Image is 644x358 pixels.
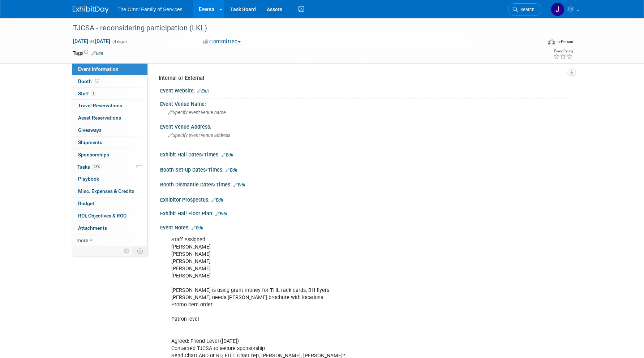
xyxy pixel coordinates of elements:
[551,3,564,16] img: Jennifer Wigal
[168,110,226,115] span: Specify event venue name
[70,22,531,35] div: TJCSA - reconsidering participation (LKL)
[160,194,571,204] div: Exhibitor Prospectus:
[78,213,126,219] span: ROI, Objectives & ROO
[91,51,103,56] a: Edit
[201,38,244,46] button: Committed
[73,38,111,44] span: [DATE] [DATE]
[78,152,109,158] span: Sponsorships
[120,246,133,256] td: Personalize Event Tab Strip
[77,237,88,243] span: more
[78,127,102,133] span: Giveaways
[556,39,573,44] div: In-Person
[72,100,147,112] a: Travel Reservations
[215,211,227,216] a: Edit
[78,188,134,194] span: Misc. Expenses & Credits
[73,6,109,13] img: ExhibitDay
[160,149,571,159] div: Exhibit Hall Dates/Times:
[78,91,96,96] span: Staff
[78,225,107,231] span: Attachments
[160,222,571,232] div: Event Notes:
[78,66,119,72] span: Event Information
[72,137,147,148] a: Shipments
[88,38,95,44] span: to
[222,152,233,158] a: Edit
[168,133,230,138] span: Specify event venue address
[159,74,566,82] div: Internal or External
[72,88,147,100] a: Staff1
[78,176,99,182] span: Playbook
[77,164,102,170] span: Tasks
[233,182,245,187] a: Edit
[94,78,100,84] span: Booth not reserved yet
[499,38,573,48] div: Event Format
[160,164,571,174] div: Booth Set-up Dates/Times:
[160,121,571,130] div: Event Venue Address:
[160,179,571,189] div: Booth Dismantle Dates/Times:
[133,246,148,256] td: Toggle Event Tabs
[72,198,147,210] a: Budget
[160,208,571,217] div: Exhibit Hall Floor Plan:
[518,7,534,12] span: Search
[72,185,147,197] a: Misc. Expenses & Credits
[91,91,96,96] span: 1
[160,85,571,95] div: Event Website:
[112,39,127,44] span: (4 days)
[72,161,147,173] a: Tasks25%
[508,3,541,16] a: Search
[92,164,102,169] span: 25%
[72,234,147,246] a: more
[72,63,147,75] a: Event Information
[160,99,571,108] div: Event Venue Name:
[78,139,102,145] span: Shipments
[78,115,121,121] span: Asset Reservations
[78,200,94,206] span: Budget
[197,89,209,94] a: Edit
[72,76,147,87] a: Booth
[72,173,147,185] a: Playbook
[72,222,147,234] a: Attachments
[117,7,183,12] span: The Omni Family of Services
[553,49,573,53] div: Event Rating
[72,149,147,161] a: Sponsorships
[72,124,147,136] a: Giveaways
[78,103,122,108] span: Travel Reservations
[226,168,237,173] a: Edit
[548,39,555,44] img: Format-Inperson.png
[211,198,223,203] a: Edit
[73,49,103,57] td: Tags
[78,78,100,84] span: Booth
[72,112,147,124] a: Asset Reservations
[192,225,203,230] a: Edit
[72,210,147,222] a: ROI, Objectives & ROO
